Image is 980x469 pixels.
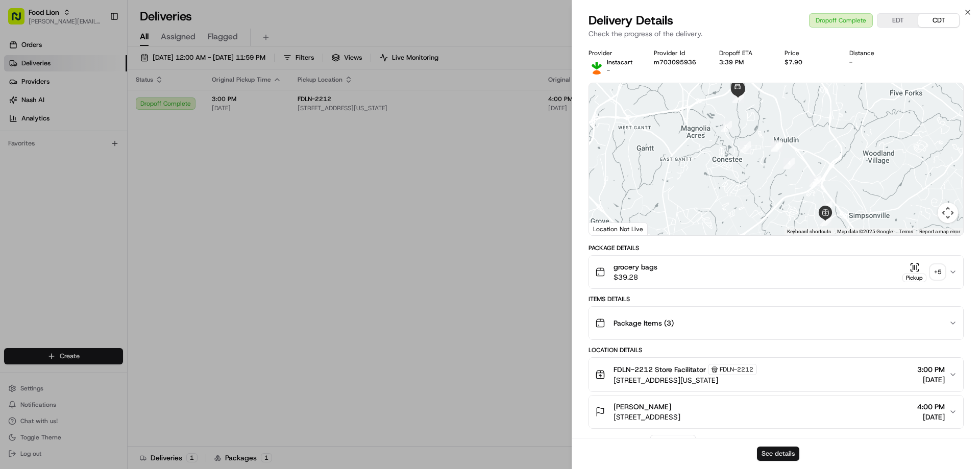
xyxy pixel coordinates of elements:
span: Pylon [102,173,124,181]
div: Provider Id [654,49,703,57]
span: [STREET_ADDRESS][US_STATE] [614,375,757,385]
div: 2 [821,201,832,212]
button: Keyboard shortcuts [787,228,831,235]
span: 3:00 PM [917,364,945,375]
div: 4 [783,158,795,169]
button: EDT [877,14,918,27]
div: 6 [771,140,782,151]
button: Map camera controls [938,203,958,223]
div: Delivery Activity [589,437,644,445]
button: grocery bags$39.28Pickup+5 [589,256,963,288]
a: Open this area in Google Maps (opens a new window) [592,222,625,235]
div: 3 [810,176,821,187]
span: Map data ©2025 Google [837,229,893,234]
button: CDT [918,14,959,27]
button: Package Items (3) [589,307,963,339]
div: Distance [849,49,898,57]
div: Items Details [589,295,964,303]
p: Check the progress of the delivery. [589,29,964,39]
span: $39.28 [614,272,657,282]
button: Start new chat [174,101,186,113]
span: Knowledge Base [20,148,78,158]
div: + 5 [930,265,945,279]
span: [STREET_ADDRESS] [614,412,680,422]
span: 4:00 PM [917,402,945,412]
div: Start new chat [35,97,167,108]
span: API Documentation [96,148,164,158]
span: FDLN-2212 [720,365,753,374]
div: We're available if you need us! [35,108,129,116]
button: m703095936 [654,58,696,66]
button: Pickup+5 [902,262,945,282]
a: Powered byPylon [72,172,124,181]
button: FDLN-2212 Store FacilitatorFDLN-2212[STREET_ADDRESS][US_STATE]3:00 PM[DATE] [589,358,963,391]
div: Location Details [589,346,964,354]
div: Price [785,49,834,57]
button: [PERSON_NAME][STREET_ADDRESS]4:00 PM[DATE] [589,396,963,428]
span: [DATE] [917,412,945,422]
button: Add Event [650,435,696,447]
a: Report a map error [919,229,960,234]
span: - [607,66,610,75]
span: [PERSON_NAME] [614,402,671,412]
span: FDLN-2212 Store Facilitator [614,364,706,375]
p: Welcome 👋 [10,41,186,57]
span: Instacart [607,58,632,66]
div: Dropoff ETA [719,49,768,57]
a: 💻API Documentation [82,144,168,162]
button: See details [757,447,799,461]
span: Package Items ( 3 ) [614,318,674,328]
a: Terms [899,229,913,234]
img: 1736555255976-a54dd68f-1ca7-489b-9aae-adbdc363a1c4 [10,97,29,116]
div: Provider [589,49,638,57]
img: Nash [10,10,31,31]
span: Delivery Details [589,12,673,29]
div: $7.90 [785,58,834,66]
button: Pickup [902,262,926,282]
div: Package Details [589,244,964,252]
img: profile_instacart_ahold_partner.png [589,58,605,75]
img: Google [592,222,625,235]
span: [DATE] [917,375,945,385]
div: 📗 [10,149,18,157]
div: Location Not Live [589,223,648,235]
a: 📗Knowledge Base [6,144,82,162]
div: 8 [721,121,732,132]
div: Pickup [902,274,926,282]
div: 3:39 PM [719,58,768,66]
div: 💻 [86,149,94,157]
span: grocery bags [614,262,657,272]
input: Clear [27,66,168,77]
div: - [849,58,898,66]
div: 7 [740,141,751,153]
